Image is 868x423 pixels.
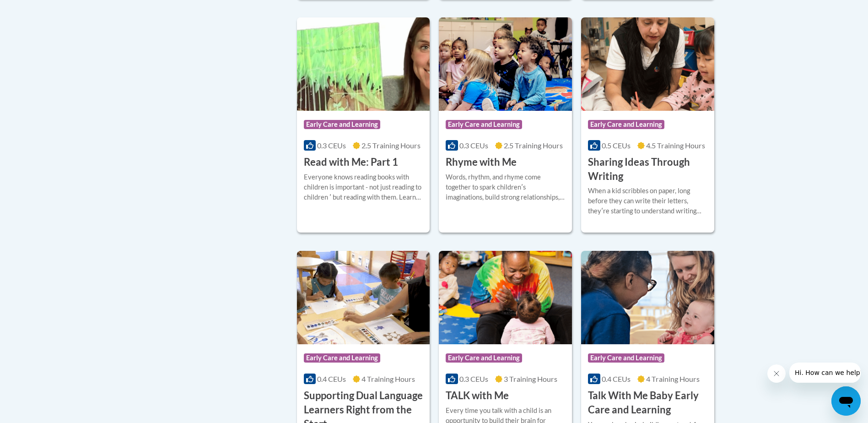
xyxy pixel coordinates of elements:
[297,251,430,344] img: Course Logo
[588,389,707,417] h3: Talk With Me Baby Early Care and Learning
[297,17,430,233] a: Course LogoEarly Care and Learning0.3 CEUs2.5 Training Hours Read with Me: Part 1Everyone knows r...
[646,141,705,150] span: 4.5 Training Hours
[459,374,488,383] span: 0.3 CEUs
[588,155,707,184] h3: Sharing Ideas Through Writing
[297,17,430,111] img: Course Logo
[304,172,423,202] div: Everyone knows reading books with children is important - not just reading to children ʹ but read...
[439,17,572,111] img: Course Logo
[504,141,563,150] span: 2.5 Training Hours
[439,17,572,233] a: Course LogoEarly Care and Learning0.3 CEUs2.5 Training Hours Rhyme with MeWords, rhythm, and rhym...
[767,364,786,383] iframe: Close message
[831,386,861,416] iframe: Button to launch messaging window
[361,141,421,150] span: 2.5 Training Hours
[439,251,572,344] img: Course Logo
[5,6,74,14] span: Hi. How can we help?
[446,172,565,202] div: Words, rhythm, and rhyme come together to spark childrenʹs imaginations, build strong relationshi...
[602,141,631,150] span: 0.5 CEUs
[446,120,522,129] span: Early Care and Learning
[317,141,346,150] span: 0.3 CEUs
[304,155,398,169] h3: Read with Me: Part 1
[588,353,664,363] span: Early Care and Learning
[581,251,714,344] img: Course Logo
[581,17,714,233] a: Course LogoEarly Care and Learning0.5 CEUs4.5 Training Hours Sharing Ideas Through WritingWhen a ...
[588,186,707,216] div: When a kid scribbles on paper, long before they can write their letters, theyʹre starting to unde...
[304,120,380,129] span: Early Care and Learning
[602,374,631,383] span: 0.4 CEUs
[789,363,861,383] iframe: Message from company
[317,374,346,383] span: 0.4 CEUs
[581,17,714,111] img: Course Logo
[459,141,488,150] span: 0.3 CEUs
[504,374,557,383] span: 3 Training Hours
[588,120,664,129] span: Early Care and Learning
[361,374,415,383] span: 4 Training Hours
[446,155,517,169] h3: Rhyme with Me
[646,374,700,383] span: 4 Training Hours
[446,353,522,363] span: Early Care and Learning
[446,389,509,403] h3: TALK with Me
[304,353,380,363] span: Early Care and Learning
